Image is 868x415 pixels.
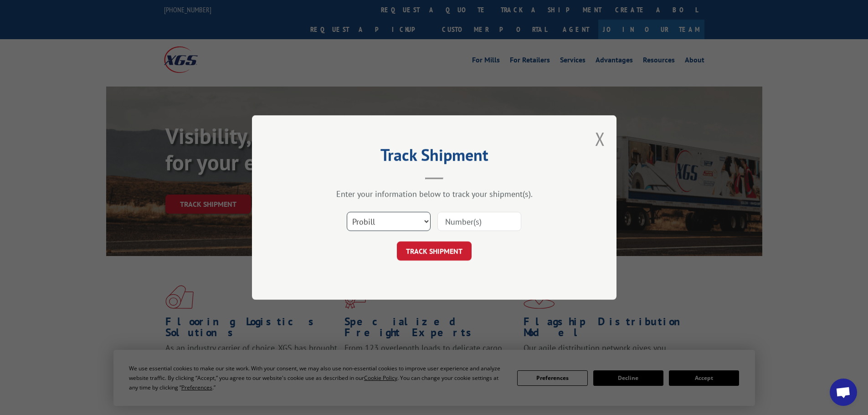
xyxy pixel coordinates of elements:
[397,241,472,261] button: TRACK SHIPMENT
[595,127,605,151] button: Close modal
[298,149,571,166] h2: Track Shipment
[298,189,571,199] div: Enter your information below to track your shipment(s).
[437,212,521,231] input: Number(s)
[830,379,857,406] a: Open chat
